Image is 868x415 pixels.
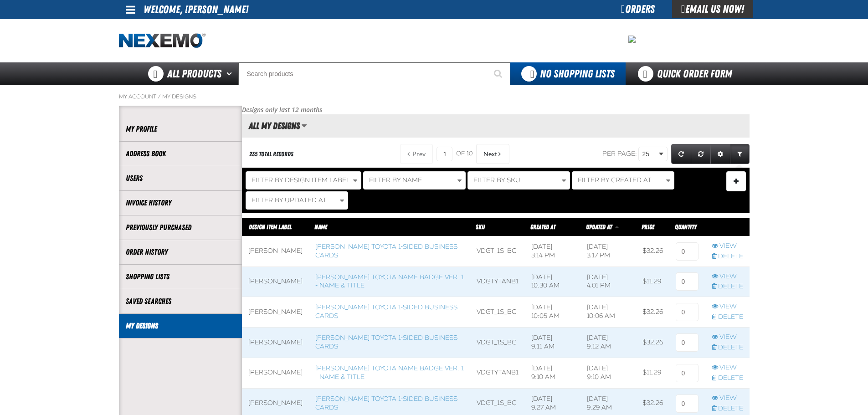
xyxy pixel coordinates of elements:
[578,176,652,184] span: Filter By Created At
[242,297,309,328] td: [PERSON_NAME]
[315,243,457,259] a: [PERSON_NAME] Toyota 1-sided Business Cards
[712,405,743,413] a: Delete row action
[580,328,636,358] td: [DATE] 9:12 AM
[315,303,457,320] a: [PERSON_NAME] Toyota 1-sided Business Cards
[626,62,749,85] a: Quick Order Form
[119,93,156,100] a: My Account
[636,328,669,358] td: $32.26
[126,321,235,331] a: My Designs
[126,173,235,184] a: Users
[242,236,309,266] td: [PERSON_NAME]
[580,236,636,266] td: [DATE] 3:17 PM
[437,147,452,161] input: Current page number
[242,328,309,358] td: [PERSON_NAME]
[119,93,750,100] nav: Breadcrumbs
[642,149,657,159] span: 25
[126,149,235,159] a: Address Book
[712,333,743,342] a: View row action
[476,223,485,231] a: SKU
[470,358,525,388] td: VDGTYTANB1
[712,282,743,291] a: Delete row action
[126,222,235,233] a: Previously Purchased
[162,93,196,100] a: My Designs
[249,150,293,159] div: 235 total records
[470,236,525,266] td: VDGT_1S_BC
[473,176,520,184] span: Filter By SKU
[636,297,669,328] td: $32.26
[315,273,464,290] a: [PERSON_NAME] Toyota Name Badge Ver. 1 - Name & Title
[476,144,509,164] button: Next Page
[586,223,612,231] span: Updated At
[540,67,615,80] span: No Shopping Lists
[470,328,525,358] td: VDGT_1S_BC
[712,242,743,251] a: View row action
[676,242,699,261] input: 0
[242,358,309,388] td: [PERSON_NAME]
[525,358,580,388] td: [DATE] 9:10 AM
[586,223,613,231] a: Updated At
[126,296,235,307] a: Saved Searches
[167,66,221,82] span: All Products
[580,266,636,297] td: [DATE] 4:01 PM
[126,124,235,134] a: My Profile
[314,223,327,231] a: Name
[602,150,637,158] span: Per page:
[710,144,730,164] a: Expand or Collapse Grid Settings
[249,223,292,231] a: Design Item Label
[119,33,205,49] a: Home
[712,364,743,372] a: View row action
[470,297,525,328] td: VDGT_1S_BC
[525,328,580,358] td: [DATE] 9:11 AM
[580,358,636,388] td: [DATE] 9:10 AM
[712,272,743,281] a: View row action
[242,266,309,297] td: [PERSON_NAME]
[525,236,580,266] td: [DATE] 3:14 PM
[675,223,697,231] span: Quantity
[363,171,466,190] button: Filter By Name
[525,297,580,328] td: [DATE] 10:05 AM
[676,395,699,413] input: 0
[252,196,327,204] span: Filter By Updated At
[238,62,510,85] input: Search
[369,176,422,184] span: Filter By Name
[712,302,743,311] a: View row action
[712,313,743,322] a: Delete row action
[636,236,669,266] td: $32.26
[510,62,626,85] button: You do not have available Shopping Lists. Open to Create a New List
[676,303,699,321] input: 0
[126,272,235,282] a: Shopping Lists
[712,252,743,261] a: Delete row action
[483,150,497,158] span: Next Page
[636,358,669,388] td: $11.29
[676,364,699,382] input: 0
[642,223,654,231] span: Price
[580,297,636,328] td: [DATE] 10:06 AM
[676,272,699,291] input: 0
[671,144,691,164] a: Refresh grid action
[242,121,300,131] h2: All My Designs
[730,144,750,164] a: Expand or Collapse Grid Filters
[636,266,669,297] td: $11.29
[525,266,580,297] td: [DATE] 10:30 AM
[158,93,161,100] span: /
[712,394,743,403] a: View row action
[315,334,457,350] a: [PERSON_NAME] Toyota 1-sided Business Cards
[691,144,711,164] a: Reset grid action
[223,62,238,85] button: Open All Products pages
[712,374,743,383] a: Delete row action
[252,176,350,184] span: Filter By Design Item Label
[530,223,555,231] a: Created At
[126,198,235,208] a: Invoice History
[712,343,743,352] a: Delete row action
[705,218,750,236] th: Row actions
[456,150,473,158] span: of 10
[242,106,750,114] p: Designs only last 12 months
[628,36,636,43] img: 2478c7e4e0811ca5ea97a8c95d68d55a.jpeg
[301,118,307,133] button: Manage grid views. Current view is All My Designs
[734,181,739,184] span: Manage Filters
[676,333,699,352] input: 0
